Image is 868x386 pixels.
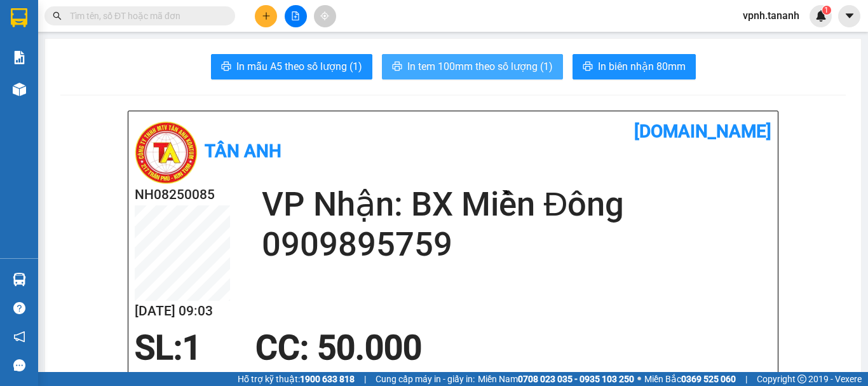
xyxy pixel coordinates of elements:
strong: 0708 023 035 - 0935 103 250 [518,374,634,384]
strong: 0369 525 060 [681,374,736,384]
span: printer [392,61,402,73]
span: SL: [135,328,182,368]
span: search [53,11,62,20]
span: 1 [182,328,201,368]
button: printerIn mẫu A5 theo số lượng (1) [211,54,372,79]
span: question-circle [13,302,25,314]
span: printer [221,61,231,73]
div: CC : 50.000 [248,329,430,367]
span: caret-down [844,10,855,22]
input: Tìm tên, số ĐT hoặc mã đơn [70,9,220,23]
span: message [13,359,25,371]
img: warehouse-icon [13,83,26,96]
span: vpnh.tananh [733,8,810,24]
span: Cung cấp máy in - giấy in: [376,372,475,386]
span: printer [583,61,593,73]
img: icon-new-feature [815,10,827,22]
span: notification [13,331,25,343]
h2: 0909895759 [262,224,771,265]
button: caret-down [838,5,860,27]
span: copyright [797,375,806,383]
h2: [DATE] 09:03 [135,301,230,322]
span: 1 [824,6,829,15]
strong: 1900 633 818 [300,374,355,384]
button: printerIn tem 100mm theo số lượng (1) [382,54,563,79]
span: In mẫu A5 theo số lượng (1) [236,59,362,74]
img: logo-vxr [11,8,27,27]
b: Tân Anh [205,141,281,162]
span: Miền Nam [478,372,634,386]
button: aim [314,5,336,27]
img: logo.jpg [135,121,198,184]
button: file-add [285,5,307,27]
img: solution-icon [13,51,26,64]
h2: NH08250085 [135,184,230,205]
button: plus [255,5,277,27]
span: In tem 100mm theo số lượng (1) [407,59,553,74]
span: plus [262,11,271,20]
span: | [745,372,747,386]
span: ⚪️ [637,376,641,382]
sup: 1 [822,6,831,15]
span: aim [320,11,329,20]
h2: VP Nhận: BX Miền Đông [262,184,771,224]
span: | [364,372,366,386]
b: [DOMAIN_NAME] [634,121,771,142]
span: Miền Bắc [644,372,736,386]
span: file-add [291,11,300,20]
img: warehouse-icon [13,273,26,286]
span: In biên nhận 80mm [598,59,686,74]
span: Hỗ trợ kỹ thuật: [238,372,355,386]
button: printerIn biên nhận 80mm [573,54,696,79]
